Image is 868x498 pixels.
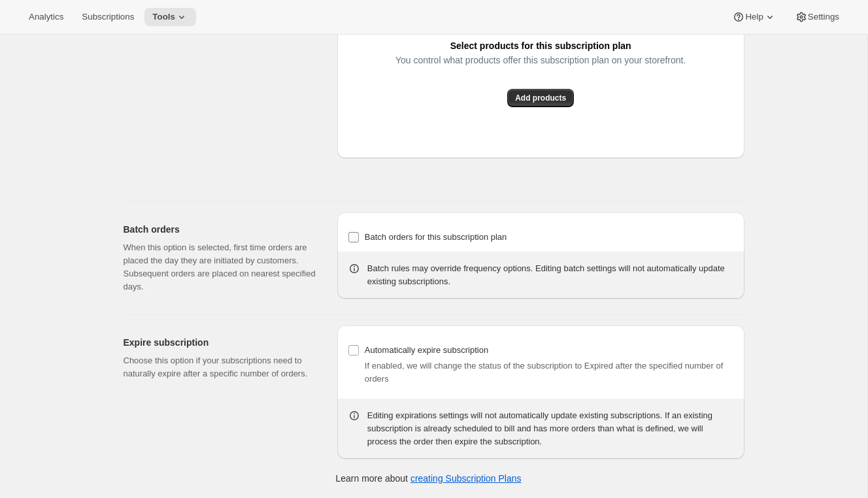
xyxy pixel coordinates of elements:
a: creating Subscription Plans [410,473,522,484]
span: Tools [152,12,175,22]
span: Add products [515,93,566,103]
span: Analytics [29,12,63,22]
button: Subscriptions [74,8,142,26]
button: Tools [144,8,196,26]
button: Add products [507,89,574,107]
span: Automatically expire subscription [365,345,488,355]
div: Batch rules may override frequency options. Editing batch settings will not automatically update ... [367,262,734,288]
span: Batch orders for this subscription plan [365,232,507,242]
h2: Expire subscription [124,336,316,349]
button: Help [724,8,784,26]
span: Select products for this subscription plan [450,37,631,55]
span: Subscriptions [82,12,134,22]
span: Help [745,12,763,22]
div: Editing expirations settings will not automatically update existing subscriptions. If an existing... [367,409,734,448]
button: Settings [787,8,847,26]
p: When this option is selected, first time orders are placed the day they are initiated by customer... [124,241,316,293]
span: Settings [808,12,839,22]
span: You control what products offer this subscription plan on your storefront. [395,51,686,69]
h2: Batch orders [124,223,316,236]
p: Learn more about [335,472,521,485]
span: If enabled, we will change the status of the subscription to Expired after the specified number o... [365,361,723,384]
p: Choose this option if your subscriptions need to naturally expire after a specific number of orders. [124,354,316,380]
button: Analytics [21,8,71,26]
